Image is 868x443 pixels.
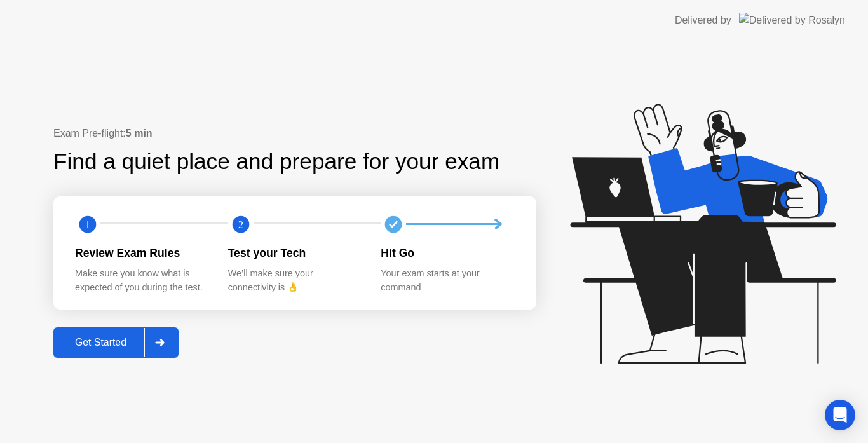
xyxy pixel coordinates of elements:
[228,245,361,261] div: Test your Tech
[675,13,731,28] div: Delivered by
[126,128,153,139] b: 5 min
[238,218,243,230] text: 2
[75,267,208,294] div: Make sure you know what is expected of you during the test.
[53,327,179,358] button: Get Started
[381,267,513,294] div: Your exam starts at your command
[53,145,501,179] div: Find a quiet place and prepare for your exam
[381,245,513,261] div: Hit Go
[57,337,144,348] div: Get Started
[75,245,208,261] div: Review Exam Rules
[53,126,536,141] div: Exam Pre-flight:
[228,267,361,294] div: We’ll make sure your connectivity is 👌
[825,400,855,430] div: Open Intercom Messenger
[739,13,845,27] img: Delivered by Rosalyn
[85,218,90,230] text: 1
